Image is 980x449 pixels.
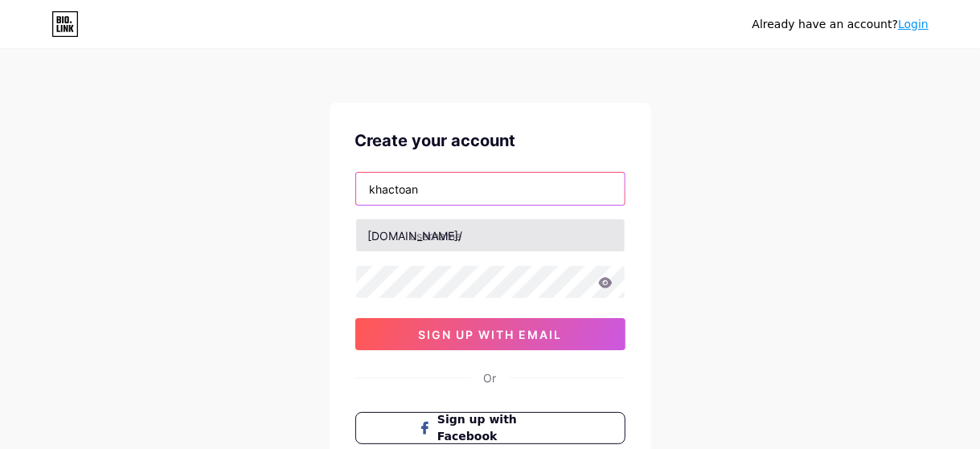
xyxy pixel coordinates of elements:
div: [DOMAIN_NAME]/ [368,227,463,244]
input: username [356,219,625,251]
div: Or [484,369,497,386]
span: Sign up with Facebook [437,411,562,445]
button: sign up with email [355,318,625,350]
button: Sign up with Facebook [355,412,625,444]
span: sign up with email [418,328,562,341]
a: Login [898,18,929,31]
div: Already have an account? [752,16,929,33]
input: Email [356,173,625,205]
div: Create your account [355,129,625,153]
